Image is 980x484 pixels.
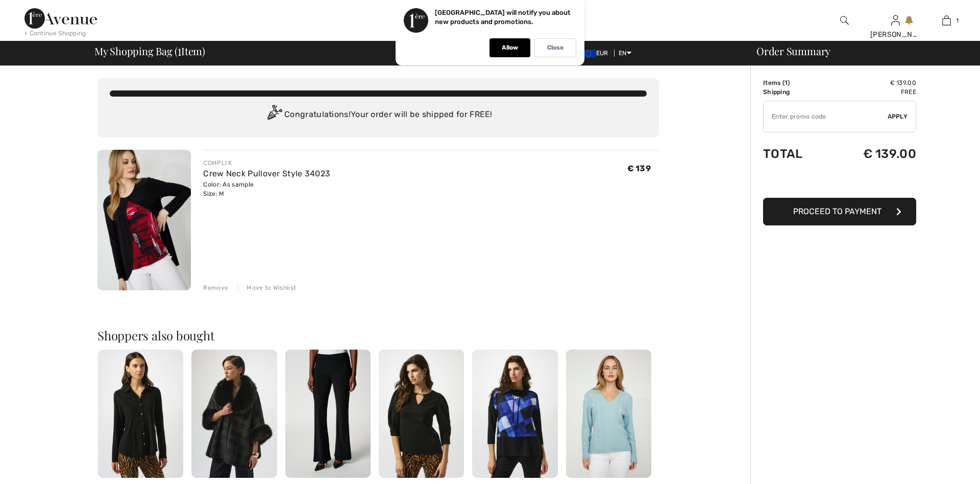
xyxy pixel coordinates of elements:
[891,15,900,25] a: Sign In
[619,50,631,57] span: EN
[956,16,959,25] span: 1
[763,171,916,194] iframe: PayPal
[203,169,330,178] a: Crew Neck Pullover Style 34023
[547,44,563,52] p: Close
[502,44,518,52] p: Allow
[97,329,659,341] h2: Shoppers also bought
[793,206,881,216] span: Proceed to Payment
[763,78,828,87] td: Items ( )
[840,14,849,27] img: search the website
[264,105,284,125] img: Congratulation2.svg
[891,14,900,27] img: My Info
[203,180,330,198] div: Color: As sample Size: M
[97,150,191,290] img: Crew Neck Pullover Style 34023
[828,87,916,97] td: Free
[921,14,971,27] a: 1
[744,46,974,56] div: Order Summary
[110,105,647,125] div: Congratulations! Your order will be shipped for FREE!
[379,350,464,478] img: Chic V-Neck Pullover Style 253048
[763,198,916,225] button: Proceed to Payment
[285,350,371,478] img: High-Waisted Flare Trousers Style 163099
[472,350,557,478] img: Cowl Neck Plaid Pullover Style 253265
[888,112,908,121] span: Apply
[24,29,86,38] div: < Continue Shopping
[98,350,183,478] img: Classic Hip-Length Button Closure Style 253941
[191,350,277,478] img: Plaid Fur Collar Coat Style 254934
[94,46,205,56] span: My Shopping Bag ( Item)
[203,283,228,292] div: Remove
[566,350,651,478] img: V-Neck Embellished Pullover Style 75307
[24,8,97,29] img: 1ère Avenue
[435,9,571,26] p: [GEOGRAPHIC_DATA] will notify you about new products and promotions.
[627,164,651,173] span: € 139
[785,79,788,86] span: 1
[942,14,951,27] img: My Bag
[828,136,916,171] td: € 139.00
[870,29,920,40] div: [PERSON_NAME]
[203,158,330,168] div: COMPLI K
[580,50,596,58] img: Euro
[580,50,612,57] span: EUR
[764,101,888,132] input: Promo code
[178,43,181,57] span: 1
[763,87,828,97] td: Shipping
[828,78,916,87] td: € 139.00
[763,136,828,171] td: Total
[238,283,296,292] div: Move to Wishlist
